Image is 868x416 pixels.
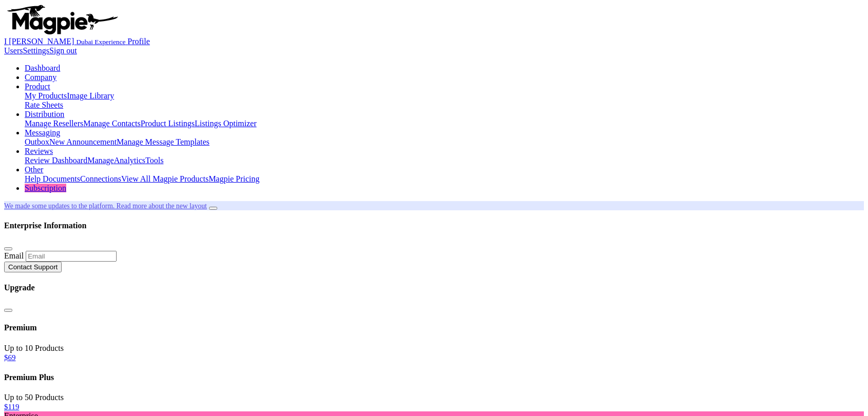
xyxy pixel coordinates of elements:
a: Manage Resellers [25,119,83,128]
a: Other [25,165,43,174]
a: Review Dashboard [25,156,87,165]
span: [PERSON_NAME] [9,37,74,46]
button: Contact Support [4,262,62,272]
a: Settings [23,46,49,55]
a: Connections [80,174,121,183]
a: Manage Message Templates [117,137,210,146]
a: $69 [4,353,16,362]
a: Dashboard [25,64,60,72]
label: Email [4,251,24,260]
small: Dubai Experience [76,38,125,46]
a: Tools [145,156,163,165]
a: Company [25,73,56,82]
a: We made some updates to the platform. Read more about the new layout [4,202,207,210]
a: Users [4,46,23,55]
a: View All Magpie Products [121,174,209,183]
h4: Premium [4,323,864,332]
a: Reviews [25,147,53,155]
a: Subscription [25,184,66,192]
button: Close [4,309,12,312]
a: I [PERSON_NAME] Dubai Experience [4,37,127,46]
div: Up to 10 Products [4,344,864,353]
a: My Products [25,91,67,100]
a: Profile [127,37,150,46]
input: Email [26,251,117,262]
a: Messaging [25,128,60,137]
a: $119 [4,403,19,411]
a: Distribution [25,110,64,118]
h4: Enterprise Information [4,221,864,230]
a: Product [25,82,50,91]
h4: Upgrade [4,283,864,292]
button: Close announcement [209,207,217,210]
a: Analytics [114,156,145,165]
img: logo-ab69f6fb50320c5b225c76a69d11143b.png [4,4,120,35]
button: Close [4,247,12,250]
a: Rate Sheets [25,101,63,109]
span: I [4,37,7,46]
a: Magpie Pricing [209,174,259,183]
h4: Premium Plus [4,373,864,382]
a: Sign out [49,46,77,55]
a: Image Library [67,91,114,100]
a: Listings Optimizer [195,119,256,128]
a: New Announcement [49,137,117,146]
div: Up to 50 Products [4,393,864,402]
a: Manage [87,156,114,165]
a: Product Listings [141,119,195,128]
a: Manage Contacts [83,119,141,128]
a: Help Documents [25,174,80,183]
a: Outbox [25,137,49,146]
